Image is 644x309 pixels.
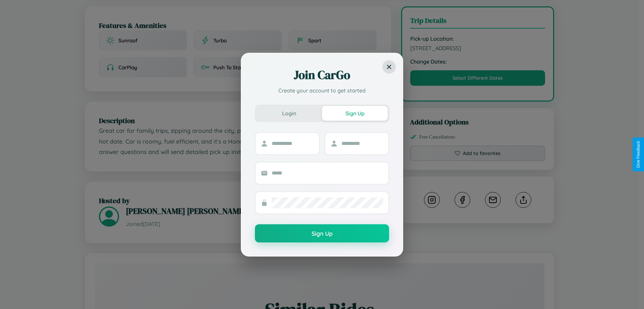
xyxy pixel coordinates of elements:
[636,141,641,168] div: Give Feedback
[256,106,322,121] button: Login
[255,86,389,94] p: Create your account to get started
[255,67,389,83] h2: Join CarGo
[322,106,388,121] button: Sign Up
[255,224,389,242] button: Sign Up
